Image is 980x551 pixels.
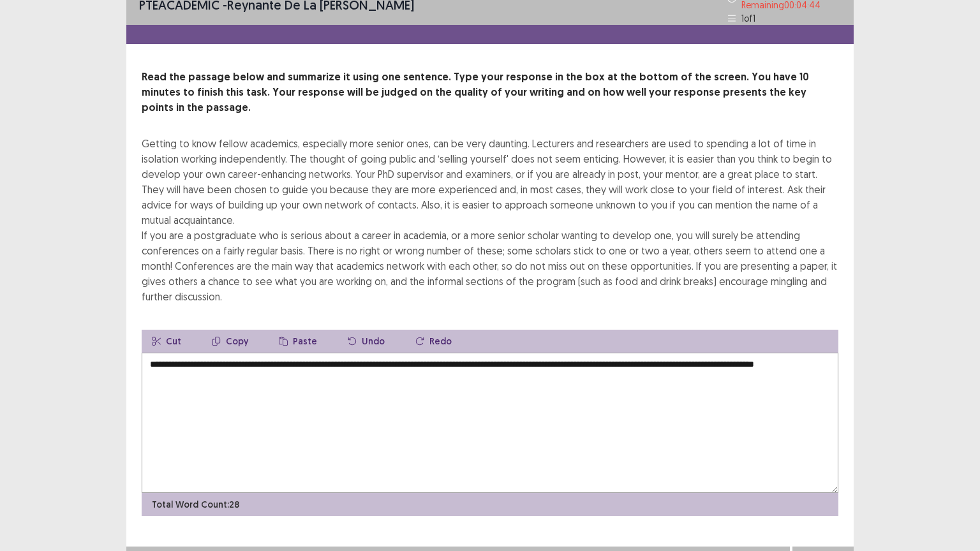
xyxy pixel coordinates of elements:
[405,330,462,353] button: Redo
[142,330,191,353] button: Cut
[152,498,239,511] p: Total Word Count: 28
[142,70,838,115] p: Read the passage below and summarize it using one sentence. Type your response in the box at the ...
[202,330,258,353] button: Copy
[269,330,327,353] button: Paste
[741,11,755,25] p: 1 of 1
[142,136,838,304] div: Getting to know fellow academics, especially more senior ones, can be very daunting. Lecturers an...
[338,330,395,353] button: Undo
